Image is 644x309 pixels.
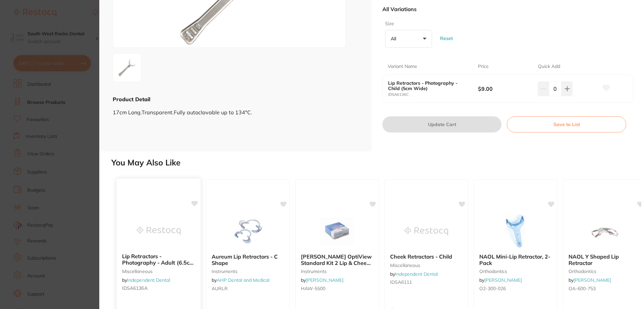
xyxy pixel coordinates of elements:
[115,55,139,80] img: PTE5MjA
[388,92,478,97] small: IDSA6136C
[113,103,358,115] div: 17cm Long.Transparent.Fully autoclavable up to 134°C.
[212,277,269,283] span: by
[569,254,641,266] b: NAOL Y Shaped Lip Retractor
[382,116,501,132] button: Update Cart
[478,85,532,92] b: $9.00
[479,254,552,266] b: NAOL Mini-Lip Retractor, 2-Pack
[507,116,626,132] button: Save to List
[390,279,463,285] small: IDSA6111
[301,277,343,283] span: by
[569,269,641,274] small: orthodontics
[538,63,560,70] p: Quick Add
[405,215,448,248] img: Cheek Retractors - Child
[388,63,417,70] p: Variant Name
[391,36,399,42] p: All
[226,215,270,248] img: Aureum Lip Retractors - C Shape
[569,277,611,283] span: by
[494,215,537,248] img: NAOL Mini-Lip Retractor, 2-Pack
[122,277,170,283] span: by
[479,286,552,291] small: O2-300-026
[390,263,463,268] small: miscellaneous
[395,271,438,277] a: Independent Dental
[122,269,195,274] small: miscellaneous
[217,277,269,283] a: AHP Dental and Medical
[315,215,359,248] img: HAWE OptiView Standard Kit 2 Lip & Cheek Retractors
[385,21,430,27] label: Size
[306,277,343,283] a: [PERSON_NAME]
[137,214,180,248] img: Lip Retractors - Photography - Adult (6.5cm Wide)
[583,215,627,248] img: NAOL Y Shaped Lip Retractor
[111,158,641,167] h2: You May Also Like
[390,271,438,277] span: by
[212,286,284,291] small: AURLR
[478,63,489,70] p: Price
[388,80,469,91] b: Lip Retractors - Photography - Child (5cm Wide)
[382,6,417,12] p: All Variations
[390,254,463,260] b: Cheek Retractors - Child
[385,30,432,48] button: All
[569,286,641,291] small: OA-600-753
[212,269,284,274] small: instruments
[212,254,284,266] b: Aureum Lip Retractors - C Shape
[122,286,195,291] small: IDSA6136A
[479,277,522,283] span: by
[301,254,373,266] b: HAWE OptiView Standard Kit 2 Lip & Cheek Retractors
[113,96,150,103] b: Product Detail
[301,269,373,274] small: instruments
[484,277,522,283] a: [PERSON_NAME]
[438,26,455,50] button: Reset
[574,277,611,283] a: [PERSON_NAME]
[479,269,552,274] small: orthodontics
[301,286,373,291] small: HAW-5500
[127,277,170,283] a: Independent Dental
[122,254,195,266] b: Lip Retractors - Photography - Adult (6.5cm Wide)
